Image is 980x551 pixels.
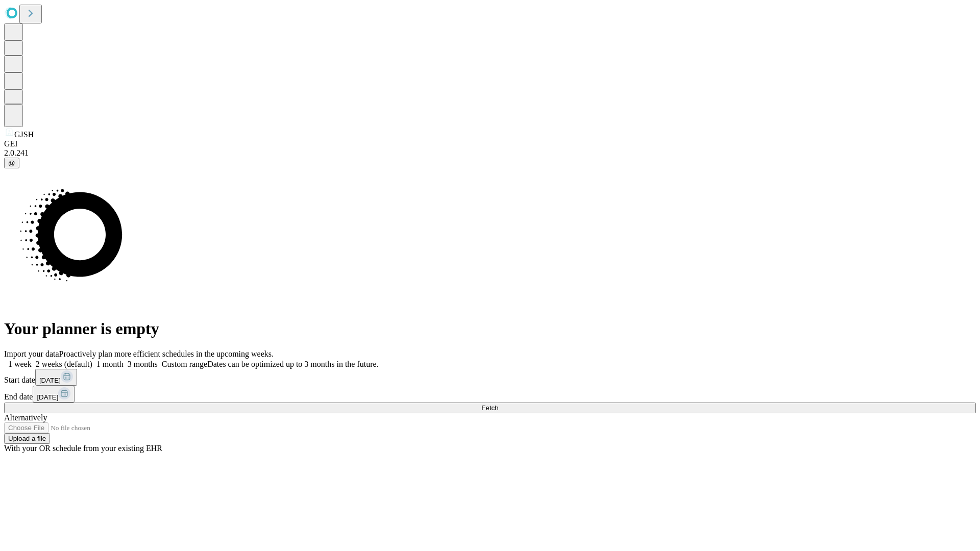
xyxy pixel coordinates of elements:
div: GEI [4,139,976,148]
button: Fetch [4,403,976,413]
span: 3 months [128,360,158,368]
span: With your OR schedule from your existing EHR [4,444,162,453]
span: [DATE] [39,377,61,384]
span: @ [8,159,15,167]
button: [DATE] [33,386,75,403]
span: [DATE] [37,393,58,401]
button: Upload a file [4,433,50,444]
h1: Your planner is empty [4,319,976,338]
span: Proactively plan more efficient schedules in the upcoming weeks. [59,349,274,358]
span: 2 weeks (default) [36,360,92,368]
span: 1 week [8,360,32,368]
span: Dates can be optimized up to 3 months in the future. [207,360,378,368]
div: End date [4,386,976,403]
span: Import your data [4,349,59,358]
span: GJSH [14,130,34,139]
span: Custom range [162,360,207,368]
span: Fetch [481,404,498,412]
button: [DATE] [35,369,77,386]
span: Alternatively [4,413,47,422]
span: 1 month [96,360,124,368]
div: 2.0.241 [4,148,976,158]
button: @ [4,158,19,168]
div: Start date [4,369,976,386]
